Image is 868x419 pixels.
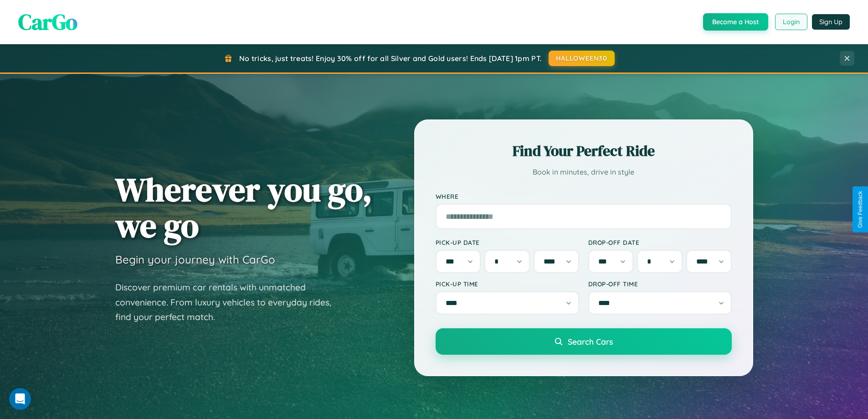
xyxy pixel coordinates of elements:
[436,166,732,179] p: Book in minutes, drive in style
[436,141,732,161] h2: Find Your Perfect Ride
[857,191,863,228] div: Give Feedback
[9,388,31,410] iframe: Intercom live chat
[812,14,850,30] button: Sign Up
[436,280,579,288] label: Pick-up Time
[115,171,372,243] h1: Wherever you go, we go
[18,7,77,37] span: CarGo
[239,54,542,63] span: No tricks, just treats! Enjoy 30% off for all Silver and Gold users! Ends [DATE] 1pm PT.
[588,238,732,246] label: Drop-off Date
[436,238,579,246] label: Pick-up Date
[436,328,732,355] button: Search Cars
[436,192,732,200] label: Where
[775,14,807,30] button: Login
[568,336,613,347] span: Search Cars
[115,280,343,325] p: Discover premium car rentals with unmatched convenience. From luxury vehicles to everyday rides, ...
[115,253,275,266] h3: Begin your journey with CarGo
[549,51,615,66] button: HALLOWEEN30
[703,13,768,31] button: Become a Host
[588,280,732,288] label: Drop-off Time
